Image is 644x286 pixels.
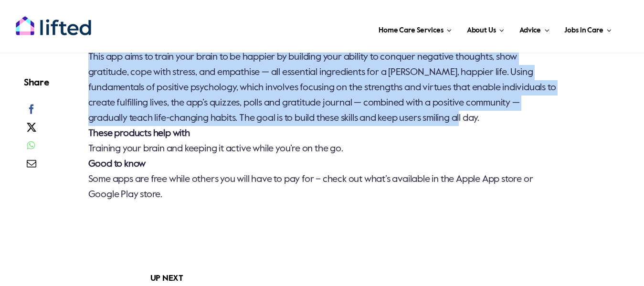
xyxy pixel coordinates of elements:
strong: Good to know [88,159,146,169]
a: lifted-logo [15,16,92,25]
a: Advice [517,14,552,43]
a: Home Care Services [376,14,454,43]
a: Email [24,157,39,175]
a: WhatsApp [24,139,37,157]
a: X [24,121,39,139]
strong: UP NEXT [150,274,183,283]
span: Advice [519,23,541,38]
a: Jobs in Care [561,14,614,43]
span: Home Care Services [379,23,443,38]
a: Facebook [24,103,39,121]
span: Jobs in Care [564,23,603,38]
span: About Us [467,23,496,38]
h4: Share [24,76,49,90]
strong: These products help with [88,129,190,138]
a: About Us [464,14,507,43]
nav: Main Menu [119,14,614,43]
